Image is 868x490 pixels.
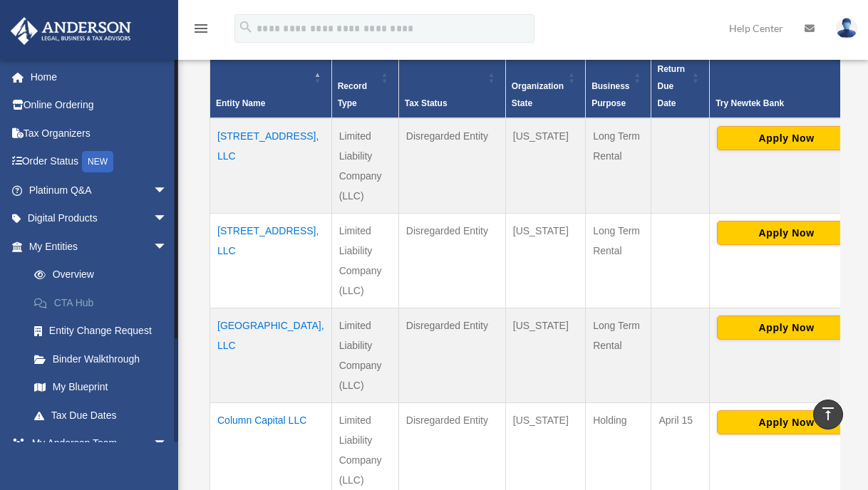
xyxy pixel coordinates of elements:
[586,37,651,118] th: Business Purpose: Activate to sort
[10,232,189,261] a: My Entitiesarrow_drop_down
[20,261,182,289] a: Overview
[505,308,585,402] td: [US_STATE]
[10,91,189,120] a: Online Ordering
[20,317,189,345] a: Entity Change Request
[192,20,210,37] i: menu
[586,213,651,308] td: Long Term Rental
[398,37,505,118] th: Tax Status: Activate to sort
[20,401,189,429] a: Tax Due Dates
[512,81,564,108] span: Organization State
[586,308,651,402] td: Long Term Rental
[210,37,332,118] th: Entity Name: Activate to invert sorting
[10,147,189,177] a: Order StatusNEW
[398,118,505,214] td: Disregarded Entity
[210,308,332,402] td: [GEOGRAPHIC_DATA], LLC
[216,98,265,108] span: Entity Name
[505,213,585,308] td: [US_STATE]
[238,19,254,35] i: search
[717,316,856,340] button: Apply Now
[192,25,210,37] a: menu
[331,37,398,118] th: Record Type: Activate to sort
[710,37,864,118] th: Try Newtek Bank : Activate to sort
[153,232,182,261] span: arrow_drop_down
[331,308,398,402] td: Limited Liability Company (LLC)
[591,81,629,108] span: Business Purpose
[836,18,857,38] img: User Pic
[717,410,856,434] button: Apply Now
[820,405,837,422] i: vertical_align_top
[505,118,585,214] td: [US_STATE]
[10,176,189,204] a: Platinum Q&Aarrow_drop_down
[210,213,332,308] td: [STREET_ADDRESS], LLC
[153,429,182,459] span: arrow_drop_down
[10,63,189,91] a: Home
[813,400,843,429] a: vertical_align_top
[10,429,189,458] a: My Anderson Teamarrow_drop_down
[331,213,398,308] td: Limited Liability Company (LLC)
[338,81,367,108] span: Record Type
[657,47,688,108] span: Federal Return Due Date
[331,118,398,214] td: Limited Liability Company (LLC)
[20,345,189,373] a: Binder Walkthrough
[651,37,710,118] th: Federal Return Due Date: Activate to sort
[398,213,505,308] td: Disregarded Entity
[717,221,856,245] button: Apply Now
[717,126,856,150] button: Apply Now
[715,95,842,112] div: Try Newtek Bank
[153,176,182,205] span: arrow_drop_down
[20,288,189,317] a: CTA Hub
[505,37,585,118] th: Organization State: Activate to sort
[586,118,651,214] td: Long Term Rental
[210,118,332,214] td: [STREET_ADDRESS], LLC
[6,17,135,45] img: Anderson Advisors Platinum Portal
[20,373,189,402] a: My Blueprint
[10,119,189,147] a: Tax Organizers
[405,98,448,108] span: Tax Status
[10,204,189,233] a: Digital Productsarrow_drop_down
[398,308,505,402] td: Disregarded Entity
[153,204,182,234] span: arrow_drop_down
[82,151,113,172] div: NEW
